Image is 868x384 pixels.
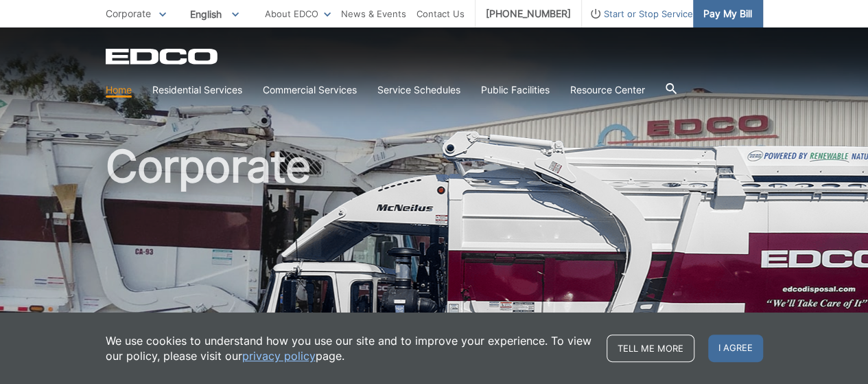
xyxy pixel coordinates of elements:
[481,82,550,98] a: Public Facilities
[570,82,645,98] a: Resource Center
[417,6,465,21] a: Contact Us
[607,335,694,362] a: Tell me more
[106,333,593,363] p: We use cookies to understand how you use our site and to improve your experience. To view our pol...
[106,48,220,65] a: EDCD logo. Return to the homepage.
[377,82,460,98] a: Service Schedules
[106,8,151,19] span: Corporate
[703,6,752,21] span: Pay My Bill
[708,335,763,362] span: I agree
[263,82,357,98] a: Commercial Services
[265,6,331,21] a: About EDCO
[106,82,132,98] a: Home
[341,6,406,21] a: News & Events
[152,82,242,98] a: Residential Services
[180,3,249,25] span: English
[242,348,316,363] a: privacy policy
